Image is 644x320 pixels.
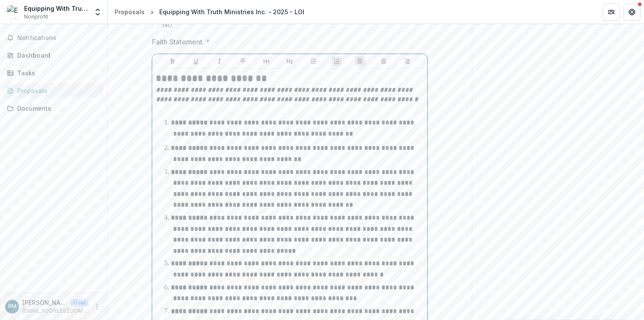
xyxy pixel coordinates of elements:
button: Align Right [402,56,412,66]
p: Faith Statement [152,37,202,47]
div: Proposals [115,7,145,16]
span: No [162,19,172,30]
button: More [92,301,102,312]
button: Strike [238,56,248,66]
a: Proposals [111,6,148,18]
button: Notifications [3,31,104,45]
button: Heading 1 [261,56,272,66]
div: Dashboard [17,51,97,60]
div: Documents [17,104,97,113]
div: Equipping With Truth Ministries Inc. - 2025 - LOI [159,7,304,16]
a: Proposals [3,84,104,98]
a: Dashboard [3,48,104,62]
img: Equipping With Truth Ministries Inc. [7,5,21,19]
p: [PERSON_NAME] [22,298,67,307]
a: Documents [3,101,104,115]
div: Equipping With Truth Ministries Inc. [24,4,88,13]
div: Proposals [17,86,97,95]
button: Open entity switcher [92,3,104,21]
span: Notifications [17,34,100,42]
a: Tasks [3,66,104,80]
p: [EMAIL_ADDRESS][DOMAIN_NAME] [22,307,88,315]
div: Tasks [17,68,97,78]
button: Italicize [214,56,225,66]
button: Align Left [355,56,365,66]
span: Nonprofit [24,13,48,21]
button: Underline [191,56,201,66]
button: Partners [603,3,620,21]
button: Get Help [623,3,641,21]
button: Align Center [378,56,389,66]
p: User [71,299,88,307]
button: Ordered List [331,56,342,66]
nav: breadcrumb [111,6,308,18]
button: Bold [167,56,178,66]
button: Bullet List [308,56,319,66]
button: Heading 2 [285,56,295,66]
div: Betty Jo McLelland [8,304,16,309]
